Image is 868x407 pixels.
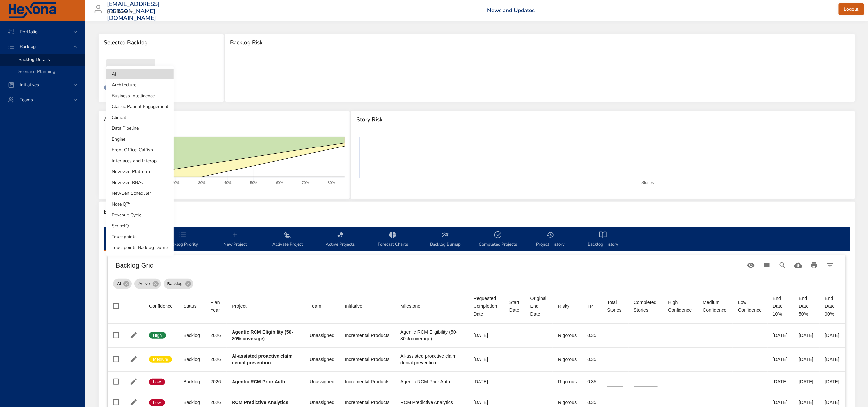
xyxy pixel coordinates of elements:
li: NoteIQ™ [106,199,174,210]
li: Touchpoints Backlog Dump [106,242,174,253]
li: New Gen RBAC [106,177,174,188]
li: Business Intelligence [106,90,174,101]
li: ScribeIQ [106,220,174,231]
li: Touchpoints [106,231,174,242]
li: Data Pipeline [106,123,174,134]
li: AI [106,69,174,79]
li: Classic Patient Engagement [106,101,174,112]
li: Front Office: Catfish [106,145,174,155]
li: Revenue Cycle [106,210,174,220]
li: Engine [106,134,174,145]
li: NewGen Scheduler [106,188,174,199]
li: Interfaces and Interop [106,155,174,166]
li: Clinical [106,112,174,123]
li: Architecture [106,79,174,90]
li: New Gen Platform [106,166,174,177]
